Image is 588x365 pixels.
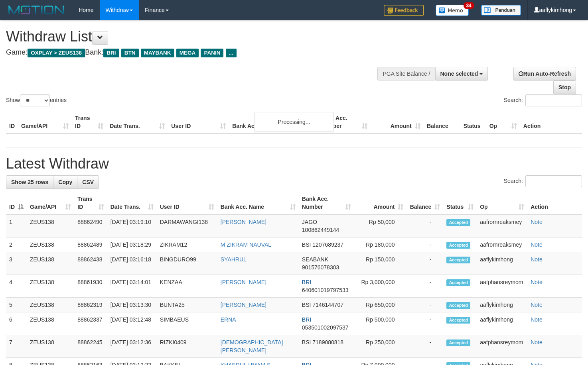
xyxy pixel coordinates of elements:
[302,316,311,323] span: BRI
[107,192,157,214] th: Date Trans.: activate to sort column ascending
[254,112,334,132] div: Processing...
[27,275,74,298] td: ZEUS138
[354,312,407,335] td: Rp 500,000
[27,252,74,275] td: ZEUS138
[221,279,266,285] a: [PERSON_NAME]
[406,335,443,358] td: -
[440,71,478,77] span: None selected
[406,312,443,335] td: -
[477,275,527,298] td: aafphansreymom
[157,298,217,312] td: BUNTA25
[27,335,74,358] td: ZEUS138
[157,312,217,335] td: SIMBAEUS
[302,256,328,263] span: SEABANK
[221,339,283,353] a: [DEMOGRAPHIC_DATA][PERSON_NAME]
[446,339,470,346] span: Accepted
[302,241,311,248] span: BSI
[302,287,349,293] span: Copy 640601019797533 to clipboard
[6,252,27,275] td: 3
[107,312,157,335] td: [DATE] 03:12:48
[477,298,527,312] td: aaflykimhong
[74,192,107,214] th: Trans ID: activate to sort column ascending
[226,49,237,57] span: ...
[354,237,407,252] td: Rp 180,000
[6,214,27,237] td: 1
[74,298,107,312] td: 88862319
[121,49,139,57] span: BTN
[527,192,582,214] th: Action
[6,156,582,172] h1: Latest Withdraw
[107,237,157,252] td: [DATE] 03:18:29
[28,49,85,57] span: OXPLAY > ZEUS138
[371,111,424,133] th: Amount
[6,175,53,189] a: Show 25 rows
[531,339,543,345] a: Note
[531,256,543,263] a: Note
[525,94,582,106] input: Search:
[6,29,384,45] h1: Withdraw List
[74,335,107,358] td: 88862245
[6,298,27,312] td: 5
[107,298,157,312] td: [DATE] 03:13:30
[481,5,521,16] img: panduan.png
[406,192,443,214] th: Balance: activate to sort column ascending
[302,279,311,285] span: BRI
[6,111,18,133] th: ID
[406,252,443,275] td: -
[354,275,407,298] td: Rp 3,000,000
[221,256,247,263] a: SYAHRUL
[424,111,460,133] th: Balance
[221,316,236,323] a: ERNA
[312,302,343,308] span: Copy 7146144707 to clipboard
[354,214,407,237] td: Rp 50,000
[354,335,407,358] td: Rp 250,000
[302,264,339,271] span: Copy 901576078303 to clipboard
[107,275,157,298] td: [DATE] 03:14:01
[504,94,582,106] label: Search:
[302,219,317,225] span: JAGO
[354,298,407,312] td: Rp 650,000
[74,237,107,252] td: 88862489
[74,214,107,237] td: 88862490
[406,214,443,237] td: -
[302,339,311,345] span: BSI
[302,227,339,233] span: Copy 100862449144 to clipboard
[406,237,443,252] td: -
[520,111,582,133] th: Action
[6,312,27,335] td: 6
[58,179,72,185] span: Copy
[221,219,266,225] a: [PERSON_NAME]
[553,80,576,94] a: Stop
[77,175,99,189] a: CSV
[302,302,311,308] span: BSI
[168,111,229,133] th: User ID
[157,214,217,237] td: DARMAWANGI138
[18,111,72,133] th: Game/API
[72,111,107,133] th: Trans ID
[74,312,107,335] td: 88862337
[221,241,271,248] a: M ZIKRAM NAUVAL
[176,49,199,57] span: MEGA
[27,298,74,312] td: ZEUS138
[6,49,384,57] h4: Game: Bank:
[464,2,474,9] span: 34
[27,312,74,335] td: ZEUS138
[6,335,27,358] td: 7
[406,275,443,298] td: -
[477,335,527,358] td: aafphansreymom
[312,241,343,248] span: Copy 1207689237 to clipboard
[354,252,407,275] td: Rp 150,000
[377,67,435,80] div: PGA Site Balance /
[157,237,217,252] td: ZIKRAM12
[74,275,107,298] td: 88861930
[354,192,407,214] th: Amount: activate to sort column ascending
[103,49,119,57] span: BRI
[27,192,74,214] th: Game/API: activate to sort column ascending
[406,298,443,312] td: -
[299,192,354,214] th: Bank Acc. Number: activate to sort column ascending
[221,302,266,308] a: [PERSON_NAME]
[11,179,48,185] span: Show 25 rows
[531,302,543,308] a: Note
[446,219,470,226] span: Accepted
[229,111,317,133] th: Bank Acc. Name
